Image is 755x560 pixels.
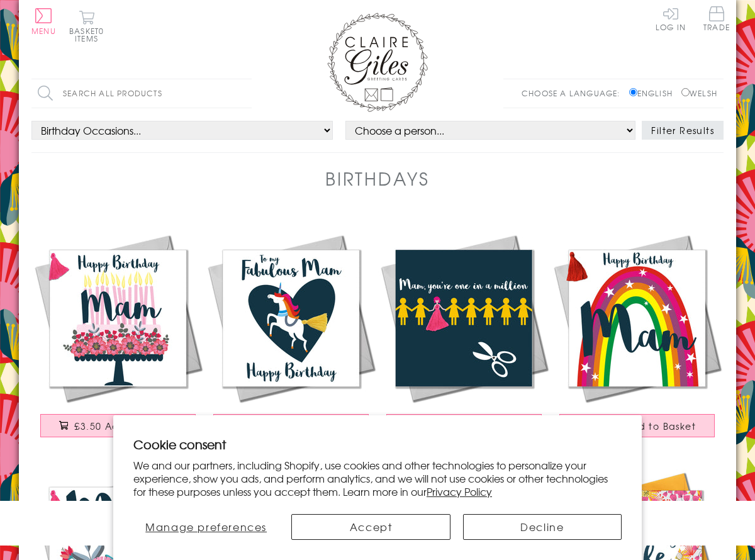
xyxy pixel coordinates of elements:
[133,459,622,498] p: We and our partners, including Shopify, use cookies and other technologies to personalize your ex...
[681,87,717,99] label: Welsh
[629,87,679,99] label: English
[31,8,56,35] button: Menu
[377,232,551,450] a: Birthday Card, Mam, One in a Million, Embellished with a tassel £3.50 Add to Basket
[145,519,267,534] span: Manage preferences
[551,232,724,450] a: Birthday Card, Mam, Rainbow, Embellished with a tassel £3.50 Add to Basket
[133,435,622,453] h2: Cookie consent
[642,121,724,140] button: Filter Results
[522,87,627,99] p: Choose a language:
[593,420,696,432] span: £3.50 Add to Basket
[239,79,252,108] input: Search
[327,13,428,112] img: Claire Giles Greetings Cards
[377,232,551,405] img: Birthday Card, Mam, One in a Million, Embellished with a tassel
[69,10,104,42] button: Basket0 items
[681,88,690,96] input: Welsh
[291,514,450,540] button: Accept
[559,414,715,437] button: £3.50 Add to Basket
[133,514,279,540] button: Manage preferences
[551,232,724,405] img: Birthday Card, Mam, Rainbow, Embellished with a tassel
[325,165,430,191] h1: Birthdays
[213,414,369,437] button: £3.50 Add to Basket
[31,79,252,108] input: Search all products
[703,6,730,33] a: Trade
[463,514,622,540] button: Decline
[386,414,542,437] button: £3.50 Add to Basket
[75,25,104,44] span: 0 items
[40,414,196,437] button: £3.50 Add to Basket
[204,232,377,450] a: Birthday Card, Mam, Fabulous Mam Unicorn, Embellished with a tassel £3.50 Add to Basket
[31,232,204,405] img: Birthday Card, Mam, Happy Birthday, Embellished with a tassel
[703,6,730,31] span: Trade
[74,420,177,432] span: £3.50 Add to Basket
[427,484,492,499] a: Privacy Policy
[204,232,377,405] img: Birthday Card, Mam, Fabulous Mam Unicorn, Embellished with a tassel
[656,6,686,31] a: Log In
[31,25,56,36] span: Menu
[31,232,204,450] a: Birthday Card, Mam, Happy Birthday, Embellished with a tassel £3.50 Add to Basket
[629,88,637,96] input: English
